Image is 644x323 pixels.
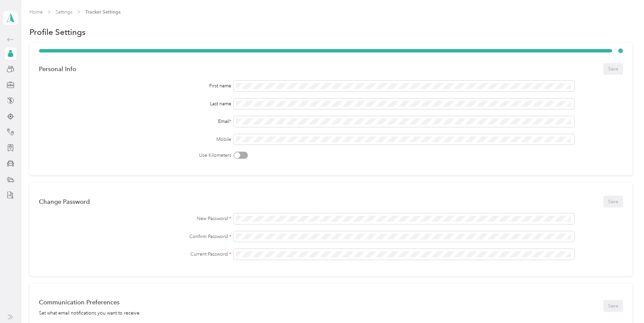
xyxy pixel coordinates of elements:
div: Email [39,118,231,125]
span: Tracker Settings [85,8,121,16]
div: Communication Preferences [39,299,141,306]
label: Use Kilometers [39,152,231,159]
div: Last name [39,100,231,107]
label: New Password [39,215,231,222]
label: Confirm Password [39,233,231,240]
div: Set what email notifications you want to receive. [39,309,141,317]
a: Home [29,9,43,15]
iframe: Everlance-gr Chat Button Frame [606,285,644,323]
label: Mobile [39,136,231,143]
label: Current Password [39,251,231,258]
div: Personal Info [39,65,76,72]
div: First name [39,82,231,89]
a: Settings [56,9,72,15]
h1: Profile Settings [29,28,86,36]
div: Change Password [39,198,90,205]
